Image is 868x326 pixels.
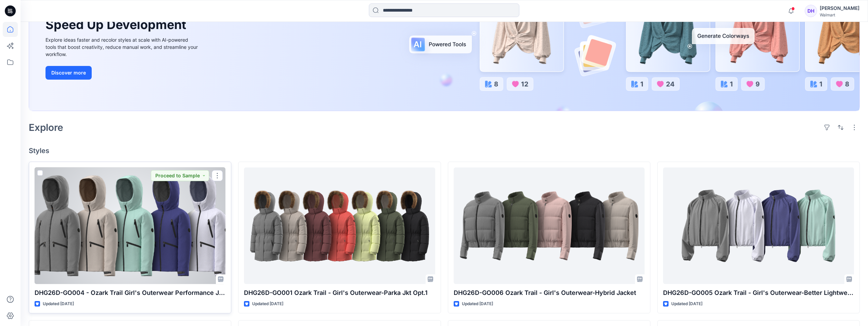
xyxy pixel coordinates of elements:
[820,4,859,12] div: [PERSON_NAME]
[805,5,817,17] div: DH
[29,147,860,155] h4: Styles
[29,122,63,133] h2: Explore
[671,300,702,308] p: Updated [DATE]
[454,167,645,284] a: DHG26D-GO006 Ozark Trail - Girl's Outerwear-Hybrid Jacket
[820,12,859,17] div: Walmart
[43,300,74,308] p: Updated [DATE]
[46,66,199,80] a: Discover more
[46,36,199,58] div: Explore ideas faster and recolor styles at scale with AI-powered tools that boost creativity, red...
[454,288,645,298] p: DHG26D-GO006 Ozark Trail - Girl's Outerwear-Hybrid Jacket
[244,167,435,284] a: DHG26D-GO001 Ozark Trail - Girl's Outerwear-Parka Jkt Opt.1
[244,288,435,298] p: DHG26D-GO001 Ozark Trail - Girl's Outerwear-Parka Jkt Opt.1
[462,300,493,308] p: Updated [DATE]
[35,288,225,298] p: DHG26D-GO004 - Ozark Trail Girl's Outerwear Performance Jkt Opt.2
[252,300,283,308] p: Updated [DATE]
[663,288,854,298] p: DHG26D-GO005 Ozark Trail - Girl's Outerwear-Better Lightweight Windbreaker
[35,167,225,284] a: DHG26D-GO004 - Ozark Trail Girl's Outerwear Performance Jkt Opt.2
[46,66,92,80] button: Discover more
[663,167,854,284] a: DHG26D-GO005 Ozark Trail - Girl's Outerwear-Better Lightweight Windbreaker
